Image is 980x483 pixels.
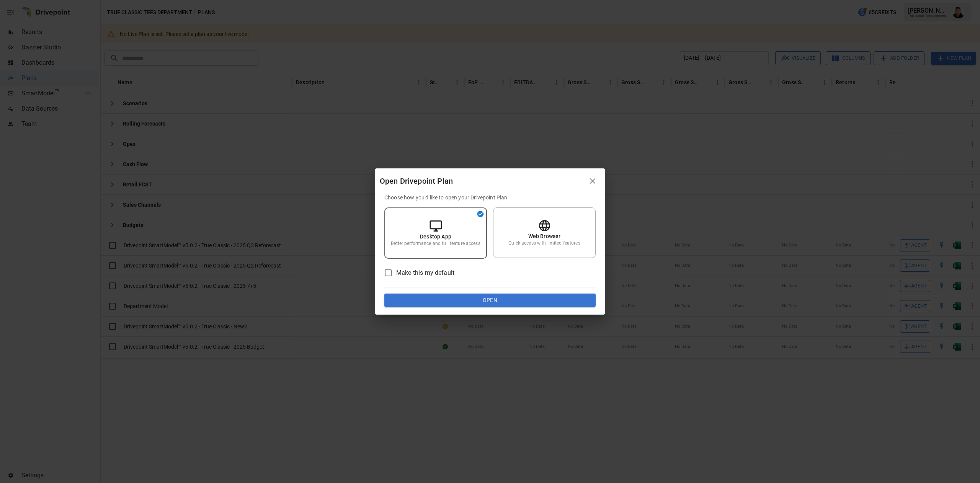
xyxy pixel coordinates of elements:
[528,232,561,240] p: Web Browser
[508,240,580,246] p: Quick access with limited features
[420,233,451,240] p: Desktop App
[380,175,585,187] div: Open Drivepoint Plan
[384,194,596,201] p: Choose how you'd like to open your Drivepoint Plan
[396,268,454,277] span: Make this my default
[384,294,596,307] button: Open
[391,240,480,247] p: Better performance and full feature access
